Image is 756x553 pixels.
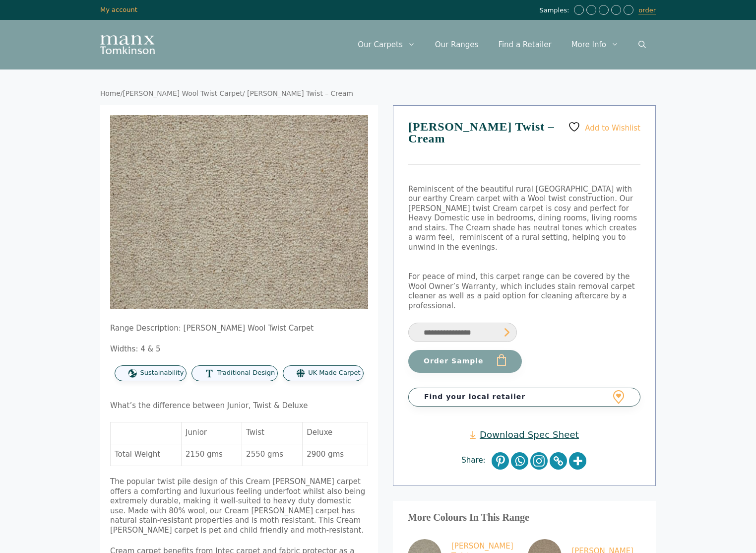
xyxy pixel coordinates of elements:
[408,185,640,253] p: Reminiscent of the beautiful rural [GEOGRAPHIC_DATA] with our earthy Cream carpet with a Wool twi...
[461,456,490,466] span: Share:
[568,121,640,133] a: Add to Wishlist
[550,452,567,470] a: Copy Link
[100,6,137,13] a: My account
[585,123,640,132] span: Add to Wishlist
[530,452,548,470] a: Instagram
[569,452,586,470] a: More
[242,422,303,444] td: Twist
[182,444,242,466] td: 2150 gms
[100,35,155,54] img: Manx Tomkinson
[539,6,571,15] span: Samples:
[408,272,640,311] p: For peace of mind, this carpet range can be covered by the Wool Owner’s Warranty, which includes ...
[110,115,368,309] img: Craven Cream
[303,444,368,466] td: 2900 gms
[348,30,656,60] nav: Primary
[408,516,641,520] h3: More Colours In This Range
[562,30,629,60] a: More Info
[425,30,489,60] a: Our Ranges
[242,444,303,466] td: 2550 gms
[408,350,522,373] button: Order Sample
[111,444,182,466] td: Total Weight
[182,422,242,444] td: Junior
[140,369,184,377] span: Sustainability
[123,89,243,97] a: [PERSON_NAME] Wool Twist Carpet
[217,369,275,377] span: Traditional Design
[408,388,640,407] a: Find your local retailer
[110,401,368,411] p: What’s the difference between Junior, Twist & Deluxe
[110,477,365,535] span: The popular twist pile design of this Cream [PERSON_NAME] carpet offers a comforting and luxuriou...
[308,369,360,377] span: UK Made Carpet
[408,121,640,165] h1: [PERSON_NAME] Twist – Cream
[470,429,579,440] a: Download Spec Sheet
[492,452,509,470] a: Pinterest
[511,452,528,470] a: Whatsapp
[348,30,425,60] a: Our Carpets
[100,89,121,97] a: Home
[488,30,561,60] a: Find a Retailer
[110,345,368,354] p: Widths: 4 & 5
[629,30,656,60] a: Open Search Bar
[303,422,368,444] td: Deluxe
[110,324,368,334] p: Range Description: [PERSON_NAME] Wool Twist Carpet
[638,6,656,14] a: order
[100,89,656,98] nav: Breadcrumb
